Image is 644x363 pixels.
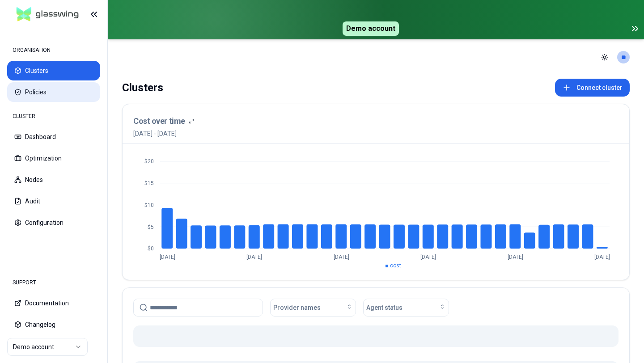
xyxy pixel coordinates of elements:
div: CLUSTER [7,107,100,125]
div: SUPPORT [7,274,100,291]
div: Clusters [122,79,163,97]
button: Agent status [363,299,449,317]
button: Changelog [7,315,100,334]
tspan: $5 [148,224,154,230]
tspan: [DATE] [420,254,436,260]
tspan: $15 [144,180,154,186]
button: Connect cluster [555,79,630,97]
button: Provider names [270,299,356,317]
button: Documentation [7,293,100,313]
button: Nodes [7,170,100,190]
tspan: [DATE] [246,254,262,260]
button: Audit [7,191,100,211]
span: Agent status [366,303,402,312]
img: GlassWing [13,4,82,25]
tspan: $0 [148,245,154,252]
button: Optimization [7,148,100,168]
span: cost [390,262,401,269]
button: Configuration [7,213,100,232]
tspan: [DATE] [594,254,610,260]
tspan: $10 [144,202,154,208]
span: Demo account [343,21,399,36]
tspan: [DATE] [160,254,175,260]
tspan: [DATE] [334,254,349,260]
tspan: $20 [144,158,154,165]
button: Dashboard [7,127,100,147]
h3: Cost over time [133,115,185,127]
span: Provider names [273,303,321,312]
div: ORGANISATION [7,41,100,59]
span: [DATE] - [DATE] [133,129,194,138]
tspan: [DATE] [508,254,523,260]
button: Policies [7,82,100,102]
button: Clusters [7,61,100,80]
